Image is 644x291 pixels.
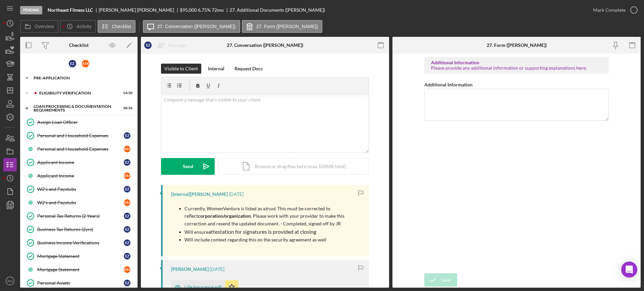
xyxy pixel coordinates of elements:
[23,263,134,276] a: Mortgage StatementKM
[23,169,134,183] a: Applicant IncomeKM
[23,156,134,169] a: Applicant IncomeEZ
[23,209,134,223] a: Personal Tax Returns (2 Years)EZ
[124,239,130,246] div: E Z
[593,3,626,17] div: Mark Complete
[171,192,228,197] div: [Internal] [PERSON_NAME]
[124,132,130,139] div: E Z
[76,24,91,29] label: Activity
[124,226,130,233] div: E Z
[265,206,275,211] em: trust
[242,20,322,33] button: 27. Form ([PERSON_NAME])
[208,64,224,74] div: Internal
[161,64,201,74] button: Visible to Client
[157,24,236,29] label: 27. Conversation ([PERSON_NAME])
[82,60,89,67] div: K M
[124,253,130,260] div: E Z
[205,64,228,74] button: Internal
[99,7,180,13] div: [PERSON_NAME] [PERSON_NAME]
[164,64,198,74] div: Visible to Client
[229,192,244,197] time: 2025-09-26 18:51
[23,142,134,156] a: Personal and Household ExpensesKM
[184,227,362,236] p: Will ensure
[98,20,136,33] button: Checklist
[34,104,116,112] div: Loan Processing & Documentation Requirements
[37,227,124,232] div: Business Tax Returns (2yrs)
[3,274,17,288] button: RM
[37,173,124,178] div: Applicant Income
[586,3,641,17] button: Mark Complete
[198,213,251,219] strong: corporation/organization
[20,20,58,33] button: Overview
[23,223,134,236] a: Business Tax Returns (2yrs)EZ
[208,228,316,235] span: attestation for signatures is provided at closing
[124,159,130,166] div: E Z
[424,82,473,87] label: Additional Information
[124,280,130,286] div: E Z
[231,64,266,74] button: Request Docs
[124,266,130,273] div: K M
[112,24,131,29] label: Checklist
[171,267,209,272] div: [PERSON_NAME]
[23,183,134,196] a: W2's and PaystubsEZ
[37,253,124,259] div: Mortgage Statement
[229,7,325,13] div: 27. Additional Documents ([PERSON_NAME])
[621,262,637,278] div: Open Intercom Messenger
[37,187,124,192] div: W2's and Paystubs
[48,7,93,13] b: Northeast Fitness LLC
[23,129,134,142] a: Personal and Household ExpensesEZ
[441,273,450,287] div: Save
[37,200,124,205] div: W2's and Paystubs
[37,146,124,152] div: Personal and Household Expenses
[120,106,132,110] div: 18 / 26
[69,60,76,67] div: E Z
[37,267,124,272] div: Mortgage Statement
[124,213,130,219] div: E Z
[161,158,215,175] button: Send
[37,120,134,125] div: Assign Loan Officer
[141,39,193,52] button: EZReassign
[37,213,124,219] div: Personal Tax Returns (2 Years)
[69,43,89,48] div: Checklist
[180,7,197,13] div: $95,000
[210,267,224,272] time: 2025-09-25 19:16
[183,158,193,175] div: Send
[124,199,130,206] div: K M
[37,240,124,245] div: Business Income Verifications
[143,20,240,33] button: 27. Conversation ([PERSON_NAME])
[184,284,222,290] div: Life Insurance.pdf
[124,172,130,179] div: K M
[8,279,13,283] text: RM
[37,133,124,138] div: Personal and Household Expenses
[23,249,134,263] a: Mortgage StatementEZ
[198,7,211,13] div: 6.75 %
[23,276,134,290] a: Personal AssetsEZ
[35,24,54,29] label: Overview
[37,160,124,165] div: Applicant Income
[39,91,116,95] div: Eligibility Verification
[34,76,129,80] div: Pre-Application
[168,39,186,52] div: Reassign
[431,60,602,65] div: Additional Information
[23,236,134,249] a: Business Income VerificationsEZ
[212,7,224,13] div: 72 mo
[431,65,602,71] div: Please provide any additional information or supporting explanations here:
[60,20,96,33] button: Activity
[144,42,152,49] div: E Z
[234,64,263,74] div: Request Docs
[184,205,362,227] p: Currently, WomenVenture is listed as a . This must be corrected to reflect . Please work with you...
[23,116,134,129] a: Assign Loan Officer
[184,236,362,243] p: Will include context regarding this on the security agreement as well
[124,186,130,193] div: E Z
[37,280,124,286] div: Personal Assets
[20,6,42,14] div: Pending
[424,273,457,287] button: Save
[120,91,132,95] div: 14 / 20
[124,146,130,152] div: K M
[227,43,303,48] div: 27. Conversation ([PERSON_NAME])
[487,43,547,48] div: 27. Form ([PERSON_NAME])
[23,196,134,209] a: W2's and PaystubsKM
[256,24,318,29] label: 27. Form ([PERSON_NAME])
